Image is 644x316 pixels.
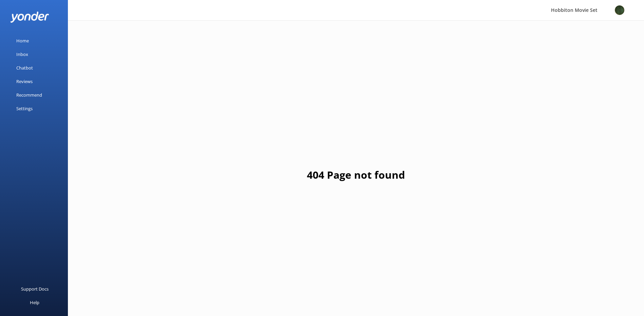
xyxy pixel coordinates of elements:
h1: 404 Page not found [307,167,405,183]
div: Recommend [16,88,42,102]
img: 34-1720495293.png [614,5,625,15]
img: yonder-white-logo.png [10,12,49,23]
div: Inbox [16,47,28,61]
div: Support Docs [21,282,49,296]
div: Chatbot [16,61,33,75]
div: Settings [16,102,33,115]
div: Help [30,296,39,309]
div: Reviews [16,75,33,88]
div: Home [16,34,29,47]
